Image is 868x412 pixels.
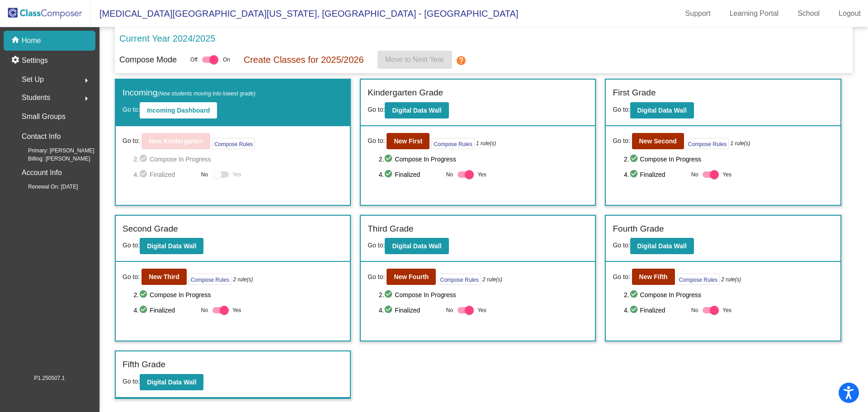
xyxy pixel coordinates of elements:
span: (New students moving into lowest grade) [157,90,255,97]
span: Go to: [123,272,140,282]
span: Billing: [PERSON_NAME] [14,155,90,163]
b: New Kindergarten [149,137,203,145]
p: Home [22,35,41,46]
p: Contact Info [22,130,61,143]
mat-icon: check_circle [139,305,150,316]
button: Compose Rules [189,274,231,285]
button: Compose Rules [677,274,720,285]
span: Go to: [613,106,630,113]
i: 2 rule(s) [721,275,741,284]
mat-icon: help [456,55,467,66]
span: 2. Compose In Progress [624,154,834,165]
mat-icon: check_circle [139,154,150,165]
label: Fifth Grade [123,358,165,371]
span: No [201,306,208,314]
button: Incoming Dashboard [140,102,217,118]
p: Settings [22,55,48,66]
mat-icon: settings [11,55,22,66]
b: Digital Data Wall [392,107,441,114]
i: 2 rule(s) [233,275,253,284]
span: 4. Finalized [624,169,687,180]
i: 2 rule(s) [482,275,502,284]
b: Incoming Dashboard [147,107,210,114]
b: Digital Data Wall [147,379,196,386]
button: Compose Rules [438,274,481,285]
span: 4. Finalized [379,169,442,180]
span: Yes [722,169,731,180]
button: Digital Data Wall [630,102,694,118]
label: Third Grade [368,223,413,236]
p: Account Info [22,166,62,179]
b: New Third [149,273,179,280]
mat-icon: check_circle [139,289,150,300]
button: New Fifth [632,269,675,285]
i: 1 rule(s) [476,139,496,147]
button: Digital Data Wall [385,238,448,254]
a: Support [678,6,718,21]
button: New Kindergarten [142,133,210,149]
span: No [446,170,453,179]
span: 4. Finalized [379,305,442,316]
button: New Third [142,269,187,285]
mat-icon: check_circle [384,305,395,316]
label: Second Grade [123,223,178,236]
span: 4. Finalized [624,305,687,316]
span: No [691,306,698,314]
p: Compose Mode [119,54,177,66]
span: Yes [722,305,731,316]
b: New Fifth [639,273,668,280]
b: Digital Data Wall [637,242,687,250]
button: New First [387,133,429,149]
mat-icon: check_circle [384,169,395,180]
span: On [223,56,230,64]
span: No [691,170,698,179]
b: Digital Data Wall [392,242,441,250]
span: 4. Finalized [133,305,196,316]
b: Digital Data Wall [147,242,196,250]
label: Incoming [123,86,255,99]
span: Go to: [368,242,385,249]
button: Compose Rules [686,138,729,149]
span: Primary: [PERSON_NAME] [14,147,94,155]
span: No [201,170,208,179]
span: Go to: [368,136,385,146]
span: 2. Compose In Progress [133,289,343,300]
mat-icon: check_circle [629,305,640,316]
button: Digital Data Wall [385,102,448,118]
mat-icon: home [11,35,22,46]
span: 2. Compose In Progress [133,154,343,165]
button: Compose Rules [212,138,255,149]
span: Students [22,91,50,104]
span: Yes [232,169,241,180]
label: Fourth Grade [613,223,664,236]
i: 1 rule(s) [731,139,750,147]
mat-icon: check_circle [139,169,150,180]
mat-icon: arrow_right [81,93,92,104]
mat-icon: check_circle [629,169,640,180]
b: New Fourth [394,273,429,280]
span: Yes [232,305,241,316]
mat-icon: check_circle [629,289,640,300]
b: Digital Data Wall [637,107,687,114]
p: Small Groups [22,110,66,123]
button: Digital Data Wall [140,238,203,254]
mat-icon: arrow_right [81,75,92,86]
a: School [790,6,827,21]
button: New Fourth [387,269,436,285]
button: Move to Next Year [377,51,452,69]
span: 4. Finalized [133,169,196,180]
span: Go to: [368,272,385,282]
span: Go to: [368,106,385,113]
mat-icon: check_circle [629,154,640,165]
span: No [446,306,453,314]
a: Learning Portal [722,6,786,21]
span: Go to: [613,136,630,146]
span: Go to: [123,242,140,249]
span: Yes [477,169,486,180]
span: Renewal On: [DATE] [14,183,78,191]
button: New Second [632,133,684,149]
span: Go to: [613,272,630,282]
p: Create Classes for 2025/2026 [244,53,364,66]
span: 2. Compose In Progress [379,289,589,300]
span: Move to Next Year [385,56,444,63]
